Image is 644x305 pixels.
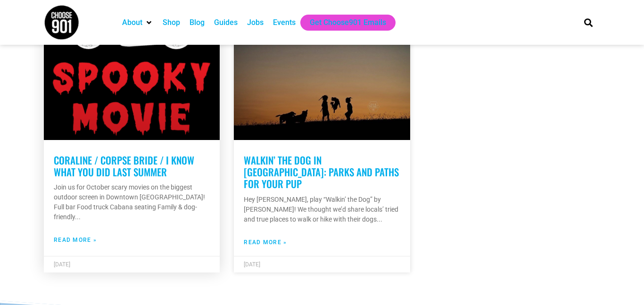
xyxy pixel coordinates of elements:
span: [DATE] [244,261,260,268]
a: Read more about Coraline / Corpse Bride / I Know What You Did Last Summer [54,236,97,244]
a: Events [273,17,296,28]
a: Blog [190,17,205,28]
div: Search [581,15,596,30]
a: Jobs [247,17,264,28]
a: Guides [214,17,238,28]
div: About [117,15,158,31]
a: Read more about Walkin’ the Dog in Memphis: Parks and Paths for Your Pup [244,238,287,247]
a: About [122,17,142,28]
a: Walkin’ the Dog in [GEOGRAPHIC_DATA]: Parks and Paths for Your Pup [244,153,399,191]
span: [DATE] [54,261,70,268]
nav: Main nav [117,15,568,31]
a: Coraline / Corpse Bride / I Know What You Did Last Summer [54,153,194,179]
a: Get Choose901 Emails [310,17,386,28]
a: Shop [163,17,180,28]
p: Join us for October scary movies on the biggest outdoor screen in Downtown [GEOGRAPHIC_DATA]! Ful... [54,182,210,222]
p: Hey [PERSON_NAME], play “Walkin’ the Dog” by [PERSON_NAME]! We thought we’d share locals’ tried a... [244,195,400,224]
